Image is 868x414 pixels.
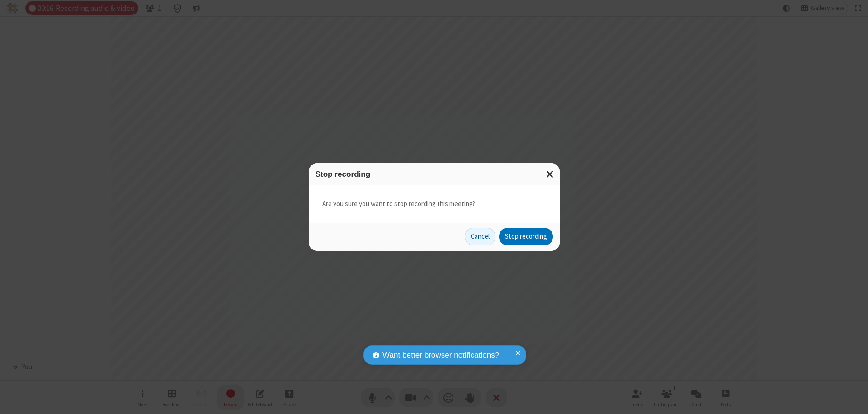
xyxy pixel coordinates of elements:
div: Are you sure you want to stop recording this meeting? [309,185,560,223]
h3: Stop recording [316,170,553,179]
span: Want better browser notifications? [382,349,499,361]
button: Cancel [465,228,495,246]
button: Close modal [541,163,560,185]
button: Stop recording [499,228,553,246]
